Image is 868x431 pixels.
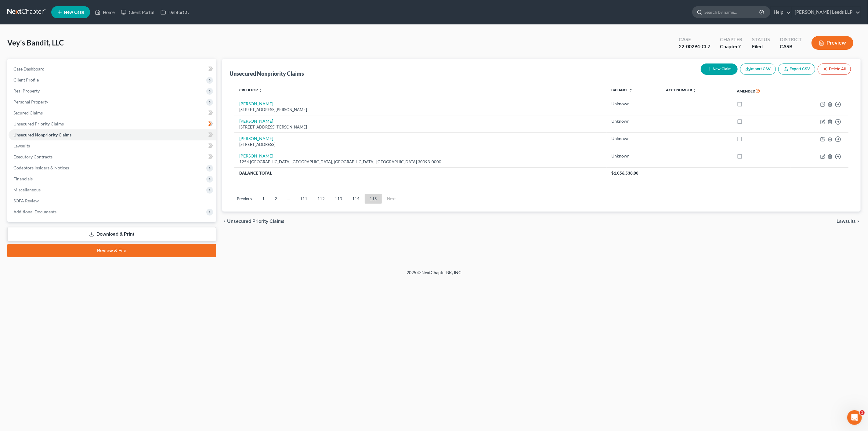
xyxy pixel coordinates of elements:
[666,88,697,92] a: Acct Number unfold_more
[330,194,347,204] a: 113
[92,7,118,18] a: Home
[157,7,192,18] a: DebtorCC
[732,84,791,98] th: Amended
[239,101,273,106] a: [PERSON_NAME]
[13,77,39,82] span: Client Profile
[9,151,216,162] a: Executory Contracts
[856,219,861,224] i: chevron_right
[259,89,262,92] i: unfold_more
[612,118,656,124] div: Unknown
[347,194,364,204] a: 114
[860,410,865,415] span: 1
[847,410,862,425] iframe: Intercom live chat
[365,194,382,204] a: 115
[239,159,602,165] div: 1254 [GEOGRAPHIC_DATA] [GEOGRAPHIC_DATA], [GEOGRAPHIC_DATA], [GEOGRAPHIC_DATA] 30093-0000
[740,63,776,75] button: Import CSV
[239,153,273,158] a: [PERSON_NAME]
[222,219,284,224] button: chevron_left Unsecured Priority Claims
[239,136,273,141] a: [PERSON_NAME]
[812,36,853,50] button: Preview
[720,36,742,43] div: Chapter
[13,66,45,71] span: Case Dashboard
[232,194,257,204] a: Previous
[771,7,791,18] a: Help
[720,43,742,50] div: Chapter
[9,140,216,151] a: Lawsuits
[7,38,64,47] span: Vey's Bandit, LLC
[704,6,760,18] input: Search by name...
[9,63,216,74] a: Case Dashboard
[738,43,741,49] span: 7
[818,63,851,75] button: Delete All
[7,244,216,257] a: Review & File
[9,195,216,206] a: SOFA Review
[230,70,304,77] div: Unsecured Nonpriority Claims
[612,88,633,92] a: Balance unfold_more
[270,194,282,204] a: 2
[222,219,227,224] i: chevron_left
[239,124,602,130] div: [STREET_ADDRESS][PERSON_NAME]
[313,194,330,204] a: 112
[9,107,216,118] a: Secured Claims
[13,187,41,192] span: Miscellaneous
[612,136,656,142] div: Unknown
[679,43,710,50] div: 22-00294-CL7
[13,121,64,126] span: Unsecured Priority Claims
[257,194,269,204] a: 1
[13,132,71,137] span: Unsecured Nonpriority Claims
[64,10,84,15] span: New Case
[693,89,697,92] i: unfold_more
[780,43,802,50] div: CASB
[701,63,738,75] button: New Claim
[778,63,815,75] a: Export CSV
[239,142,602,147] div: [STREET_ADDRESS]
[612,153,656,159] div: Unknown
[9,118,216,129] a: Unsecured Priority Claims
[792,7,860,18] a: [PERSON_NAME] Leeds LLP
[295,194,312,204] a: 111
[227,219,284,224] span: Unsecured Priority Claims
[752,43,770,50] div: Filed
[239,88,262,92] a: Creditor unfold_more
[239,118,273,124] a: [PERSON_NAME]
[612,171,639,176] span: $1,056,538.00
[13,165,69,170] span: Codebtors Insiders & Notices
[13,198,39,203] span: SOFA Review
[7,227,216,241] a: Download & Print
[13,154,52,159] span: Executory Contracts
[837,219,856,224] span: Lawsuits
[612,101,656,107] div: Unknown
[13,88,40,93] span: Real Property
[9,129,216,140] a: Unsecured Nonpriority Claims
[13,209,56,214] span: Additional Documents
[837,219,861,224] button: Lawsuits chevron_right
[679,36,710,43] div: Case
[118,7,157,18] a: Client Portal
[234,168,607,179] th: Balance Total
[629,89,633,92] i: unfold_more
[13,176,33,181] span: Financials
[239,107,602,113] div: [STREET_ADDRESS][PERSON_NAME]
[13,143,30,148] span: Lawsuits
[780,36,802,43] div: District
[260,270,608,281] div: 2025 © NextChapterBK, INC
[752,36,770,43] div: Status
[13,99,48,104] span: Personal Property
[13,110,43,115] span: Secured Claims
